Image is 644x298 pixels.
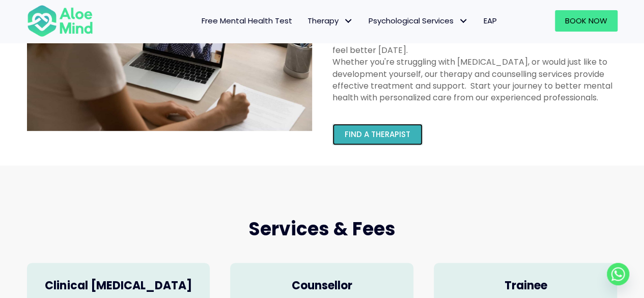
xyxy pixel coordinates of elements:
[332,33,618,56] div: Our team of clinical psychologists and counsellors is ready to help you feel better [DATE].
[341,14,356,29] span: Therapy: submenu
[565,15,607,26] span: Book Now
[300,10,361,32] a: TherapyTherapy: submenu
[248,216,396,242] span: Services & Fees
[332,56,618,103] div: Whether you're struggling with [MEDICAL_DATA], or would just like to development yourself, our th...
[307,15,353,26] span: Therapy
[607,263,629,285] a: Whatsapp
[240,278,403,294] h4: Counsellor
[37,278,200,294] h4: Clinical [MEDICAL_DATA]
[106,10,505,32] nav: Menu
[555,10,618,32] a: Book Now
[484,15,497,26] span: EAP
[194,10,300,32] a: Free Mental Health Test
[369,15,468,26] span: Psychological Services
[456,14,471,29] span: Psychological Services: submenu
[476,10,505,32] a: EAP
[444,278,607,294] h4: Trainee
[332,124,423,145] a: Find a therapist
[361,10,476,32] a: Psychological ServicesPsychological Services: submenu
[27,4,93,38] img: Aloe mind Logo
[345,129,410,140] span: Find a therapist
[202,15,292,26] span: Free Mental Health Test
